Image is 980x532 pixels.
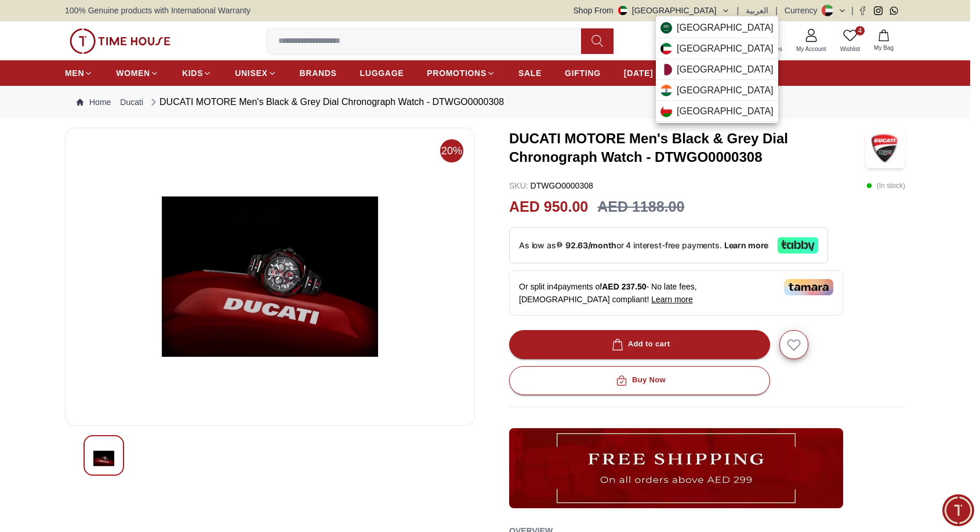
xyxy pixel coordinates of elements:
[660,106,672,117] img: Oman
[677,84,774,97] span: [GEOGRAPHIC_DATA]
[677,104,774,118] span: [GEOGRAPHIC_DATA]
[942,494,974,526] div: Chat Widget
[660,64,672,75] img: Qatar
[660,85,672,96] img: India
[660,22,672,34] img: Saudi Arabia
[677,63,774,77] span: [GEOGRAPHIC_DATA]
[677,21,774,35] span: [GEOGRAPHIC_DATA]
[677,42,774,56] span: [GEOGRAPHIC_DATA]
[660,43,672,55] img: Kuwait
